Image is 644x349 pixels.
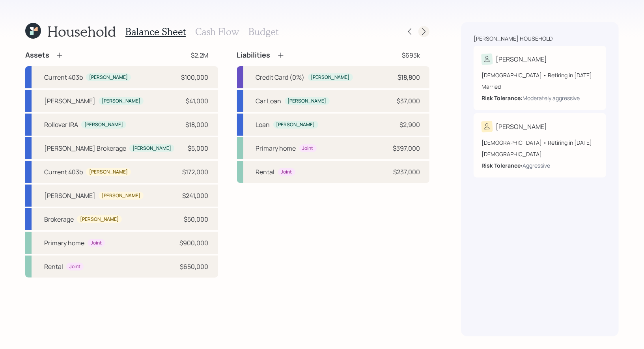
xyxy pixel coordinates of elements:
div: [PERSON_NAME] [89,74,128,81]
h4: Assets [25,51,49,60]
b: Risk Tolerance: [482,162,523,169]
div: Joint [91,240,102,246]
div: $237,000 [393,167,420,177]
div: [PERSON_NAME] [496,122,547,131]
div: $900,000 [180,238,209,248]
div: [PERSON_NAME] [288,98,327,105]
div: [DEMOGRAPHIC_DATA] [482,150,598,158]
div: Joint [302,145,314,152]
div: $241,000 [183,191,209,200]
div: [PERSON_NAME] [84,121,123,128]
div: $693k [402,50,420,60]
div: Brokerage [44,215,74,224]
div: $37,000 [397,96,420,106]
div: $100,000 [181,73,209,82]
div: Rental [256,167,275,177]
div: $650,000 [180,262,209,271]
h1: Household [47,23,116,40]
div: Car Loan [256,96,282,106]
div: [PERSON_NAME] Brokerage [44,144,126,153]
div: $2.2M [191,50,209,60]
div: $2,900 [399,120,420,129]
div: [PERSON_NAME] [80,216,119,223]
div: Current 403b [44,73,83,82]
div: Married [482,82,598,91]
div: Primary home [44,238,84,248]
div: $5,000 [188,144,209,153]
div: [PERSON_NAME] [102,98,140,105]
div: [PERSON_NAME] [44,191,95,200]
div: Rental [44,262,63,271]
div: [PERSON_NAME] [276,121,315,128]
div: Current 403b [44,167,83,177]
div: [PERSON_NAME] [311,74,350,81]
h4: Liabilities [237,51,271,60]
div: [PERSON_NAME] [44,96,95,106]
h3: Budget [248,26,278,37]
div: [DEMOGRAPHIC_DATA] • Retiring in [DATE] [482,71,598,79]
div: [PERSON_NAME] [496,54,547,64]
div: Primary home [256,144,296,153]
div: $397,000 [393,144,420,153]
div: Moderately aggressive [523,94,580,102]
div: $18,000 [186,120,209,129]
div: $172,000 [183,167,209,177]
div: Joint [281,169,292,175]
div: $50,000 [184,215,209,224]
div: $18,800 [398,73,420,82]
div: Joint [69,263,80,270]
h3: Cash Flow [195,26,239,37]
div: [DEMOGRAPHIC_DATA] • Retiring in [DATE] [482,138,598,147]
div: Aggressive [523,161,550,170]
b: Risk Tolerance: [482,94,523,102]
div: [PERSON_NAME] [133,145,171,152]
div: Rollover IRA [44,120,78,129]
div: $41,000 [186,96,209,106]
h3: Balance Sheet [125,26,186,37]
div: Credit Card (0%) [256,73,305,82]
div: Loan [256,120,270,129]
div: [PERSON_NAME] [89,169,128,175]
div: [PERSON_NAME] [102,192,140,199]
div: [PERSON_NAME] household [474,35,553,43]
